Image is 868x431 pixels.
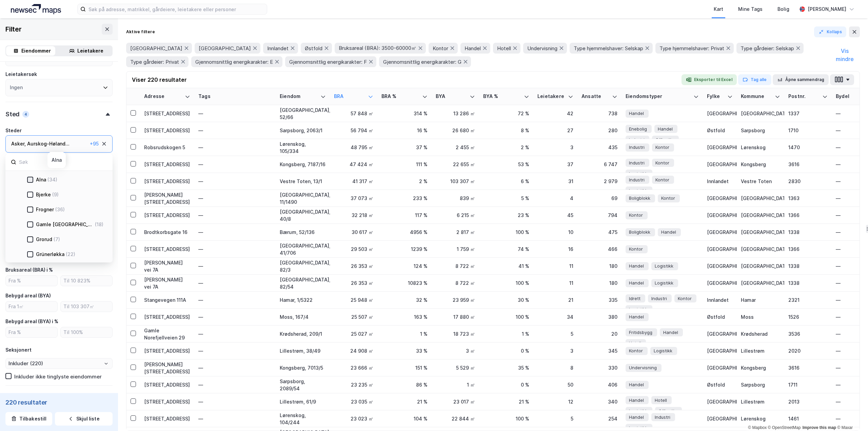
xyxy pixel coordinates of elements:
div: BRA [334,93,365,100]
div: 2 % [381,178,428,185]
div: [GEOGRAPHIC_DATA], 11/1490 [280,191,326,205]
div: [STREET_ADDRESS] [144,110,190,117]
div: 5 [537,330,573,337]
div: 69 [581,195,617,202]
span: Boligblokk [629,229,650,236]
button: Last opp vedlegg [32,222,38,228]
div: [GEOGRAPHIC_DATA] [707,246,733,253]
button: Emoji-velger [11,222,16,228]
span: Type gårdeier: Selskap [741,45,794,52]
div: 6 % [483,178,529,185]
span: Handel [661,229,676,236]
a: OpenStreetMap [768,425,801,430]
div: Fylke [707,93,725,100]
div: 1239 % [381,246,428,253]
div: Leietakersøk [5,70,37,78]
div: Kart [714,5,723,13]
div: [GEOGRAPHIC_DATA] [741,195,780,202]
span: Undervisning [527,45,557,52]
span: Handel [629,262,644,270]
button: Open [103,361,109,366]
div: 2321 [788,296,828,303]
button: Tag alle [738,74,771,85]
div: 100 % [483,229,529,236]
div: Bebygd areal (BYA) i % [5,317,58,326]
div: — [198,244,272,255]
div: 280 [581,127,617,134]
div: + 95 [90,140,99,148]
div: 41 317 ㎡ [334,178,373,185]
div: 794 [581,212,617,219]
span: Enebolig [629,125,647,133]
div: — [198,295,272,306]
div: 20 [581,330,617,337]
div: 30 % [483,296,529,303]
div: Om det er du lurer på så er det bare å ta kontakt her. [DEMOGRAPHIC_DATA] fornøyelse! [11,67,106,87]
div: — [198,278,272,289]
div: 1 % [381,330,428,337]
div: Sarpsborg, 2063/1 [280,127,326,134]
div: 8 722 ㎡ [436,262,475,270]
div: 23 % [483,212,529,219]
span: Fritidsbygg [629,329,652,336]
div: 30 617 ㎡ [334,229,373,236]
div: Hamar, 1/5322 [280,296,326,303]
div: [GEOGRAPHIC_DATA] [741,212,780,219]
div: Ingen [10,83,23,92]
div: 10823 % [381,279,428,287]
div: BRA % [381,93,419,100]
div: 37 [537,161,573,168]
span: Hotell [629,340,641,347]
div: Lukk [119,3,131,15]
div: Østfold [707,313,733,320]
div: Lørenskog [741,144,780,151]
h1: Simen [33,3,50,8]
div: [GEOGRAPHIC_DATA] [741,246,780,253]
span: Idrett [629,295,640,302]
span: Handel [465,45,481,52]
div: 10 [537,229,573,236]
div: Hamar [741,296,780,303]
div: 53 % [483,161,529,168]
span: Industri [629,144,645,151]
input: Til 10 823% [61,276,112,286]
div: 163 % [381,313,428,320]
div: Leietakere [77,47,103,55]
div: Gamle Norefjellveien 29 [144,327,190,341]
input: Fra 1㎡ [6,301,57,312]
div: 839 ㎡ [436,195,475,202]
span: Logistikk [655,279,673,287]
span: Logistikk [629,187,648,194]
button: Kollaps [814,26,846,37]
span: Kontor [678,295,692,302]
span: Logistikk [629,306,648,313]
div: 26 353 ㎡ [334,262,373,270]
span: Offentlig [655,136,674,143]
div: [STREET_ADDRESS] [144,161,190,168]
div: 1526 [788,313,828,320]
span: Kontor [655,144,669,151]
input: Fra % [6,276,57,286]
div: 25 507 ㎡ [334,313,373,320]
button: Åpne sammendrag [773,74,829,85]
div: 45 [537,212,573,219]
div: Hei og velkommen til Newsec Maps, [PERSON_NAME] [11,50,106,63]
div: 56 794 ㎡ [334,127,373,134]
div: 23 959 ㎡ [436,296,475,303]
div: Simen • 16 m siden [11,92,52,96]
div: 4 [537,195,573,202]
button: Vis mindre [830,43,860,67]
div: [GEOGRAPHIC_DATA] [741,229,780,236]
div: [STREET_ADDRESS] [144,178,190,185]
div: Aktive filtere [126,29,155,35]
div: 2830 [788,178,828,185]
div: Bebygd areal (BYA) [5,292,51,300]
a: Improve this map [803,425,836,430]
div: 466 [581,246,617,253]
div: [GEOGRAPHIC_DATA], 52/66 [280,106,326,121]
div: Postnr. [788,93,820,100]
div: [PERSON_NAME] [808,5,846,13]
div: [GEOGRAPHIC_DATA], 82/54 [280,276,326,290]
div: Kommune [741,93,772,100]
div: Bærum, 52/136 [280,229,326,236]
